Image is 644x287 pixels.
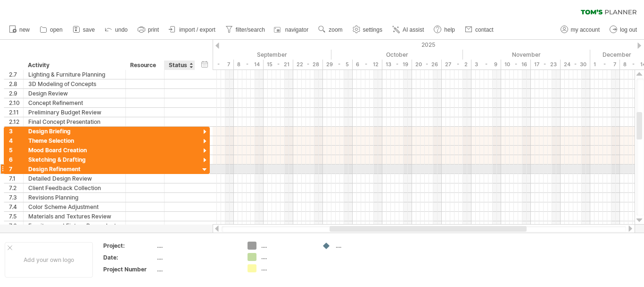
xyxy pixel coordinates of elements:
div: 2.8 [9,79,23,88]
a: new [7,24,33,36]
div: 29 - 5 [323,60,353,70]
span: zoom [329,26,342,33]
span: new [19,26,30,33]
div: 8 - 14 [234,60,264,70]
a: AI assist [390,24,427,36]
div: Detailed Design Review [28,174,121,183]
div: 4 [9,136,23,145]
div: Sketching & Drafting [28,155,121,164]
div: 7.3 [9,193,23,202]
div: 7.4 [9,202,23,211]
div: Theme Selection [28,136,121,145]
div: September 2025 [204,50,331,60]
div: 2.12 [9,117,23,126]
span: import / export [179,26,215,33]
div: Color Scheme Adjustment [28,202,121,211]
div: 20 - 26 [412,60,442,70]
div: Furniture and Fixture Re-evaluation [28,221,121,230]
div: Final Concept Presentation [28,117,121,126]
div: October 2025 [331,50,463,60]
a: contact [462,24,496,36]
div: 17 - 23 [531,60,561,70]
div: 7.1 [9,174,23,183]
div: Activity [28,61,120,70]
div: Design Review [28,89,121,98]
div: 15 - 21 [264,60,293,70]
a: zoom [316,24,345,36]
div: Design Refinement [28,165,121,174]
span: settings [363,26,382,33]
div: Add your own logo [5,242,93,278]
a: my account [558,24,603,36]
div: 2.10 [9,98,23,107]
div: .... [336,242,387,250]
div: 5 [9,146,23,155]
div: 1 - 7 [204,60,234,70]
a: open [37,24,66,36]
div: 3D Modeling of Concepts [28,79,121,88]
a: undo [102,24,131,36]
a: help [431,24,458,36]
div: November 2025 [463,50,590,60]
div: Preliminary Budget Review [28,108,121,117]
div: Materials and Textures Review [28,212,121,221]
div: Date: [103,253,155,261]
div: 3 [9,127,23,136]
a: print [135,24,162,36]
span: AI assist [403,26,424,33]
div: 7.5 [9,212,23,221]
div: Client Feedback Collection [28,183,121,192]
div: .... [157,265,236,273]
div: Lighting & Furniture Planning [28,70,121,79]
span: save [83,26,95,33]
a: settings [350,24,385,36]
div: 22 - 28 [293,60,323,70]
div: 27 - 2 [442,60,471,70]
span: my account [571,26,600,33]
div: 7 [9,165,23,174]
span: undo [115,26,128,33]
div: .... [157,253,236,261]
div: 24 - 30 [561,60,590,70]
div: Concept Refinement [28,98,121,107]
div: 7.6 [9,221,23,230]
div: 13 - 19 [382,60,412,70]
div: Revisions Planning [28,193,121,202]
div: Status [169,61,190,70]
div: Mood Board Creation [28,146,121,155]
div: 10 - 16 [501,60,531,70]
div: .... [157,242,236,250]
div: 1 - 7 [590,60,620,70]
span: print [148,26,159,33]
span: navigator [285,26,308,33]
div: .... [261,242,313,250]
a: navigator [272,24,311,36]
div: .... [261,264,313,272]
span: filter/search [236,26,265,33]
div: 2.7 [9,70,23,79]
a: import / export [166,24,218,36]
div: .... [261,253,313,261]
div: Resource [130,61,159,70]
a: save [70,24,98,36]
div: 6 - 12 [353,60,382,70]
div: Project: [103,242,155,250]
div: 2.11 [9,108,23,117]
div: 7.2 [9,183,23,192]
a: log out [607,24,640,36]
div: 3 - 9 [471,60,501,70]
div: 6 [9,155,23,164]
div: Design Briefing [28,127,121,136]
span: contact [475,26,494,33]
a: filter/search [223,24,268,36]
span: help [444,26,455,33]
div: 2.9 [9,89,23,98]
span: log out [620,26,637,33]
span: open [50,26,63,33]
div: Project Number [103,265,155,273]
